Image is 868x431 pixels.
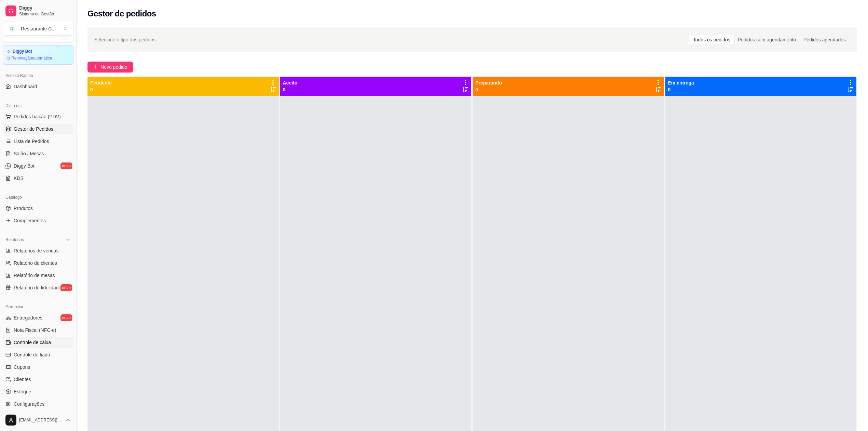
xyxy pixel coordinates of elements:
[3,203,73,214] a: Produtos
[9,25,15,32] span: R
[3,160,73,171] a: Diggy Botnovo
[3,70,73,81] div: Acesso Rápido
[14,376,31,383] span: Clientes
[689,35,734,44] div: Todos os pedidos
[14,126,53,132] span: Gestor de Pedidos
[14,284,61,291] span: Relatório de fidelidade
[3,399,73,409] a: Configurações
[14,205,33,212] span: Produtos
[14,175,24,182] span: KDS
[5,237,24,243] span: Relatórios
[21,25,56,32] div: Restaurante C ...
[3,325,73,336] a: Nota Fiscal (NFC-e)
[14,388,31,395] span: Estoque
[14,247,59,254] span: Relatórios de vendas
[14,162,35,169] span: Diggy Bot
[19,11,71,17] span: Sistema de Gestão
[3,282,73,293] a: Relatório de fidelidadenovo
[14,217,46,224] span: Complementos
[3,245,73,256] a: Relatórios de vendas
[3,362,73,373] a: Cupons
[668,86,694,93] p: 0
[14,314,42,321] span: Entregadores
[14,113,61,120] span: Pedidos balcão (PDV)
[3,270,73,281] a: Relatório de mesas
[93,65,98,69] span: plus
[14,401,44,407] span: Configurações
[100,63,127,71] span: Novo pedido
[3,412,73,428] button: [EMAIL_ADDRESS][DOMAIN_NAME]
[475,79,502,86] p: Preparando
[11,55,52,61] article: Renovação automática
[3,136,73,147] a: Lista de Pedidos
[734,35,800,44] div: Pedidos sem agendamento
[14,138,49,145] span: Lista de Pedidos
[3,192,73,203] div: Catálogo
[19,417,63,423] span: [EMAIL_ADDRESS][DOMAIN_NAME]
[14,272,55,279] span: Relatório de mesas
[283,79,298,86] p: Aceito
[283,86,298,93] p: 0
[3,312,73,323] a: Entregadoresnovo
[3,215,73,226] a: Complementos
[14,351,50,358] span: Controle de fiado
[87,8,156,19] h2: Gestor de pedidos
[3,173,73,184] a: KDS
[90,86,112,93] p: 0
[3,81,73,92] a: Dashboard
[94,36,155,43] span: Selecione o tipo dos pedidos
[3,386,73,397] a: Estoque
[475,86,502,93] p: 0
[3,148,73,159] a: Salão / Mesas
[3,123,73,134] a: Gestor de Pedidos
[3,45,73,65] a: Diggy BotRenovaçãoautomática
[14,150,44,157] span: Salão / Mesas
[90,79,112,86] p: Pendente
[13,49,32,54] article: Diggy Bot
[3,258,73,269] a: Relatório de clientes
[19,5,71,11] span: Diggy
[3,22,73,36] button: Select a team
[14,83,37,90] span: Dashboard
[14,260,57,266] span: Relatório de clientes
[14,339,51,346] span: Controle de caixa
[3,301,73,312] div: Gerenciar
[3,100,73,111] div: Dia a dia
[14,327,56,334] span: Nota Fiscal (NFC-e)
[800,35,850,44] div: Pedidos agendados
[3,3,73,19] a: DiggySistema de Gestão
[3,111,73,122] button: Pedidos balcão (PDV)
[3,337,73,348] a: Controle de caixa
[668,79,694,86] p: Em entrega
[3,374,73,385] a: Clientes
[3,349,73,360] a: Controle de fiado
[87,62,133,73] button: Novo pedido
[14,364,30,370] span: Cupons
